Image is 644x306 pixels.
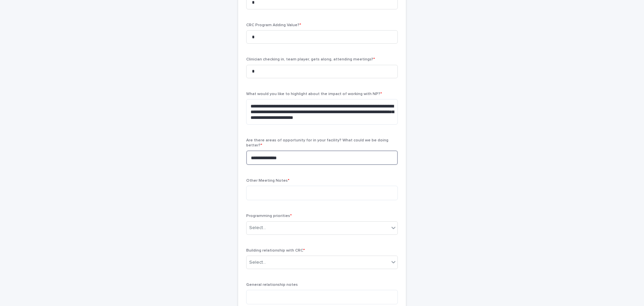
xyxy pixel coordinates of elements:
span: General relationship notes [246,283,298,287]
span: Are there areas of opportunity for in your facility? What could we be doing better? [246,138,388,147]
span: Programming priorities [246,214,292,218]
span: Clinician checking in, team player, gets along, attending meetings? [246,57,375,61]
span: Other Meeting Notes [246,179,289,183]
div: Select... [249,224,266,231]
span: CRC Program Adding Value? [246,23,301,27]
div: Select... [249,259,266,266]
span: Building relationship with CRC [246,249,305,253]
span: What would you like to highlight about the impact of working with NP? [246,92,382,96]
